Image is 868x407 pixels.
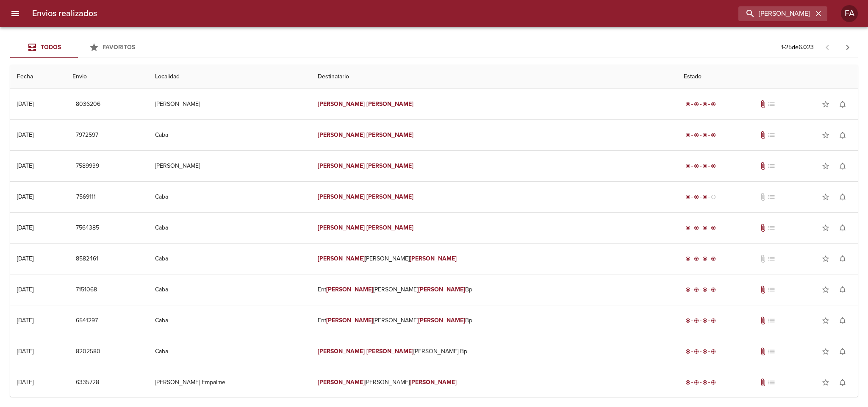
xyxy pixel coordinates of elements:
span: radio_button_checked [702,380,707,385]
span: radio_button_checked [685,318,691,323]
span: No tiene pedido asociado [767,255,776,263]
button: Activar notificaciones [834,281,851,298]
span: star_border [821,255,830,263]
span: No tiene pedido asociado [767,285,776,294]
span: 6335728 [76,377,99,388]
button: Activar notificaciones [834,343,851,360]
span: 8582461 [76,254,98,264]
span: Pagina siguiente [837,37,858,58]
th: Destinatario [311,65,677,89]
div: Abrir información de usuario [841,5,858,22]
em: [PERSON_NAME] [318,348,365,355]
span: No tiene pedido asociado [767,131,776,139]
span: radio_button_checked [702,102,707,107]
button: Agregar a favoritos [817,127,834,144]
span: No tiene pedido asociado [767,378,776,387]
span: Tiene documentos adjuntos [759,347,767,356]
span: Tiene documentos adjuntos [759,285,767,294]
em: [PERSON_NAME] [366,131,413,138]
div: Entregado [684,131,718,139]
button: Activar notificaciones [834,312,851,329]
td: Ent [PERSON_NAME] Bp [311,274,677,305]
button: 8036206 [72,97,104,112]
span: radio_button_checked [702,256,707,261]
span: radio_button_checked [685,287,691,292]
span: 7569111 [76,192,96,202]
em: [PERSON_NAME] [318,131,365,138]
span: notifications_none [838,347,847,356]
span: 7972597 [76,130,98,141]
div: [DATE] [17,100,33,108]
div: [DATE] [17,379,33,386]
span: notifications_none [838,378,847,387]
td: Caba [148,244,311,274]
button: Activar notificaciones [834,219,851,236]
span: radio_button_checked [694,256,699,261]
td: Caba [148,336,311,367]
div: Entregado [684,316,718,325]
td: Caba [148,182,311,212]
span: Tiene documentos adjuntos [759,100,767,108]
button: Activar notificaciones [834,374,851,391]
span: Tiene documentos adjuntos [759,224,767,232]
td: Ent [PERSON_NAME] Bp [311,305,677,336]
span: No tiene pedido asociado [767,224,776,232]
em: [PERSON_NAME] [418,286,465,293]
button: 7569111 [72,189,100,205]
span: radio_button_checked [702,349,707,354]
div: [DATE] [17,224,33,231]
span: radio_button_checked [694,287,699,292]
span: radio_button_checked [694,133,699,138]
span: radio_button_checked [694,225,699,230]
p: 1 - 25 de 6.023 [781,43,814,52]
div: [DATE] [17,348,33,355]
em: [PERSON_NAME] [366,348,413,355]
span: notifications_none [838,285,847,294]
span: radio_button_checked [694,102,699,107]
div: Entregado [684,224,718,232]
span: No tiene documentos adjuntos [759,255,767,263]
td: [PERSON_NAME] Empalme [148,367,311,398]
td: Caba [148,274,311,305]
button: Agregar a favoritos [817,219,834,236]
span: radio_button_checked [694,349,699,354]
span: radio_button_checked [685,102,691,107]
button: 8582461 [72,251,102,267]
span: radio_button_checked [694,163,699,169]
span: radio_button_checked [702,163,707,169]
span: star_border [821,100,830,108]
button: 6541297 [72,313,101,329]
button: 7589939 [72,158,103,174]
span: Tiene documentos adjuntos [759,378,767,387]
span: radio_button_checked [711,256,716,261]
span: star_border [821,224,830,232]
span: notifications_none [838,162,847,170]
div: Entregado [684,285,718,294]
span: star_border [821,131,830,139]
span: radio_button_unchecked [711,194,716,199]
span: 8036206 [76,99,100,110]
button: Agregar a favoritos [817,374,834,391]
span: Tiene documentos adjuntos [759,316,767,325]
em: [PERSON_NAME] [326,286,373,293]
div: Entregado [684,378,718,387]
button: Agregar a favoritos [817,312,834,329]
span: Tiene documentos adjuntos [759,162,767,170]
em: [PERSON_NAME] [366,100,413,108]
span: radio_button_checked [702,194,707,199]
em: [PERSON_NAME] [410,255,457,262]
span: No tiene pedido asociado [767,316,776,325]
td: [PERSON_NAME] [148,151,311,181]
div: Entregado [684,162,718,170]
span: notifications_none [838,100,847,108]
td: [PERSON_NAME] [311,244,677,274]
button: Activar notificaciones [834,158,851,174]
span: radio_button_checked [685,133,691,138]
span: radio_button_checked [694,194,699,199]
span: 7151068 [76,285,97,295]
em: [PERSON_NAME] [366,162,413,169]
span: radio_button_checked [685,380,691,385]
span: No tiene pedido asociado [767,100,776,108]
button: Agregar a favoritos [817,158,834,174]
th: Envio [66,65,148,89]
